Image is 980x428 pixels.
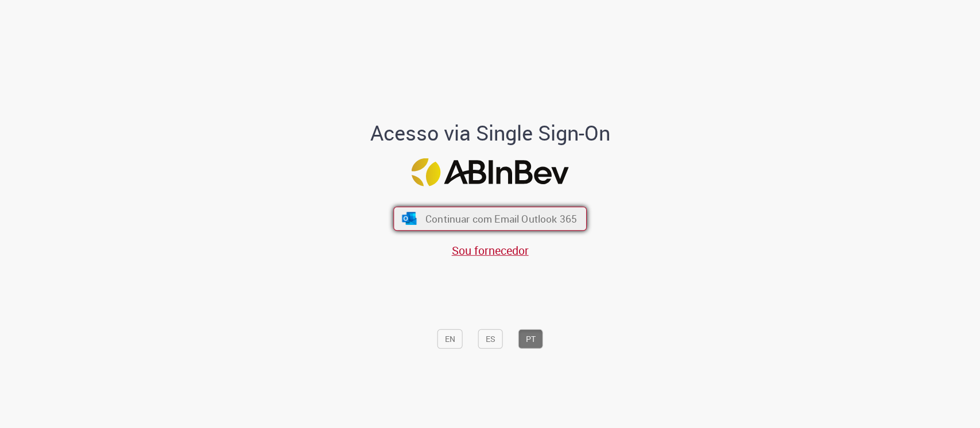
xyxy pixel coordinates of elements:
[425,212,577,225] span: Continuar com Email Outlook 365
[393,207,587,231] button: ícone Azure/Microsoft 360 Continuar com Email Outlook 365
[518,329,543,348] button: PT
[401,212,417,224] img: ícone Azure/Microsoft 360
[452,242,529,258] a: Sou fornecedor
[437,329,463,348] button: EN
[478,329,503,348] button: ES
[412,158,569,186] img: Logo ABInBev
[331,122,649,145] h1: Acesso via Single Sign-On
